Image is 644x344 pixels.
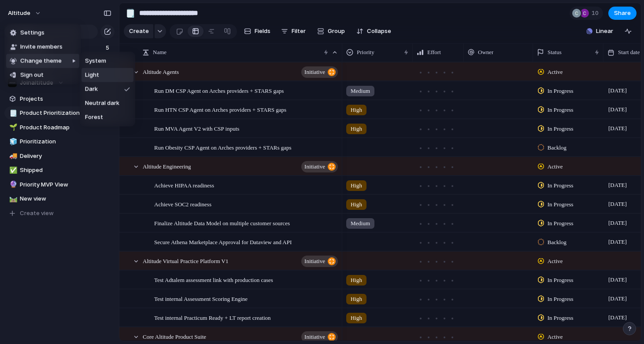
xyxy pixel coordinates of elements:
[20,71,44,80] span: Sign out
[85,57,106,66] span: System
[20,57,62,66] span: Change theme
[85,113,103,122] span: Forest
[20,43,63,51] span: Invite members
[85,71,99,80] span: Light
[20,29,44,37] span: Settings
[85,99,119,108] span: Neutral dark
[85,85,98,94] span: Dark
